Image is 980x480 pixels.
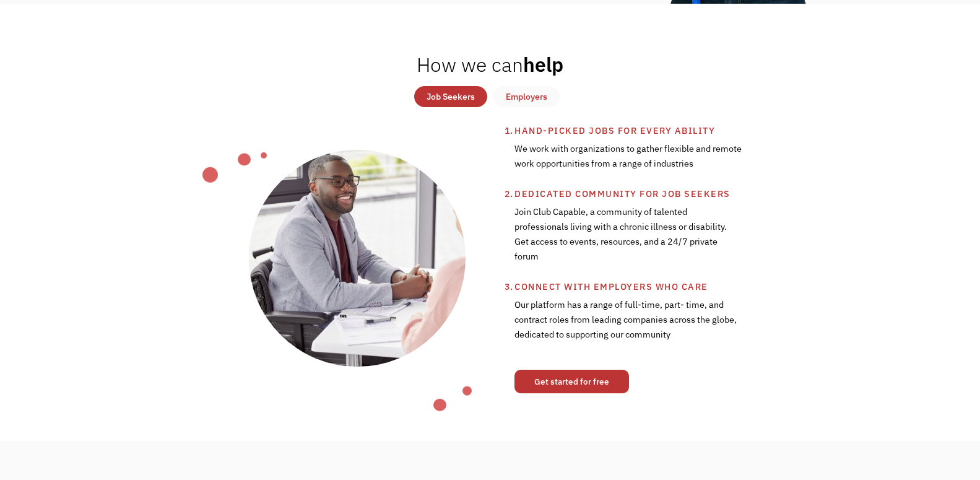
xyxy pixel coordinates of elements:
div: Join Club Capable, a community of talented professionals living with a chronic illness or disabil... [514,201,742,279]
div: Connect with employers who care [514,279,839,294]
div: Job Seekers [427,89,475,104]
div: Dedicated community for job seekers [514,186,839,201]
h2: help [417,52,563,77]
div: Hand-picked jobs for every ability [514,123,839,138]
div: We work with organizations to gather flexible and remote work opportunities from a range of indus... [514,138,742,186]
div: Our platform has a range of full-time, part- time, and contract roles from leading companies acro... [514,294,742,357]
span: How we can [417,51,523,77]
div: Employers [506,89,547,104]
a: Get started for free [514,370,629,393]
